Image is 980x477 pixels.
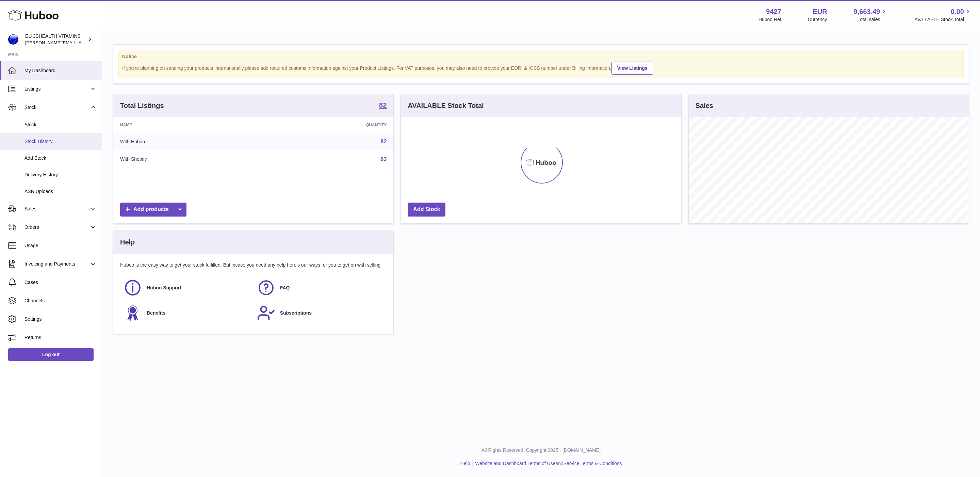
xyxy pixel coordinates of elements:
[381,139,387,144] a: 82
[24,67,97,74] span: My Dashboard
[108,447,975,454] p: All Rights Reserved. Copyright 2025 - [DOMAIN_NAME]
[120,101,164,110] h3: Total Listings
[120,203,186,217] a: Add products
[24,316,97,322] span: Settings
[914,16,972,23] span: AVAILABLE Stock Total
[408,101,484,110] h3: AVAILABLE Stock Total
[113,117,264,133] th: Name
[120,238,135,247] h3: Help
[24,261,89,267] span: Invoicing and Payments
[280,310,312,316] span: Subscriptions
[379,102,387,110] a: 82
[25,33,86,46] div: EU JSHEALTH VITAMINS
[122,61,960,75] div: If you're planning on sending your products internationally please add required customs informati...
[813,7,827,16] strong: EUR
[264,117,393,133] th: Quantity
[24,206,89,212] span: Sales
[766,7,781,16] strong: 9427
[257,279,383,297] a: FAQ
[280,285,290,291] span: FAQ
[611,62,653,75] a: View Listings
[8,34,18,45] img: laura@jessicasepel.com
[24,279,97,286] span: Cases
[24,242,97,249] span: Usage
[24,298,97,304] span: Channels
[914,7,972,23] a: 0.00 AVAILABLE Stock Total
[24,155,97,161] span: Add Stock
[24,334,97,341] span: Returns
[854,7,888,23] a: 9,663.49 Total sales
[460,461,470,466] a: Help
[147,285,181,291] span: Huboo Support
[24,172,97,178] span: Delivery History
[857,16,888,23] span: Total sales
[124,279,250,297] a: Huboo Support
[113,150,264,168] td: With Shopify
[951,7,964,16] span: 0.00
[124,304,250,322] a: Benefits
[120,262,387,268] p: Huboo is the easy way to get your stock fulfilled. But incase you need any help here's our ways f...
[25,40,136,45] span: [PERSON_NAME][EMAIL_ADDRESS][DOMAIN_NAME]
[408,203,445,217] a: Add Stock
[475,461,555,466] a: Website and Dashboard Terms of Use
[24,122,97,128] span: Stock
[24,224,89,230] span: Orders
[808,16,827,23] div: Currency
[122,53,960,60] strong: Notice
[696,101,713,110] h3: Sales
[8,348,94,361] a: Log out
[24,188,97,195] span: ASN Uploads
[758,16,781,23] div: Huboo Ref
[24,138,97,145] span: Stock History
[24,86,89,92] span: Listings
[24,104,89,111] span: Stock
[379,102,387,109] strong: 82
[381,156,387,162] a: 63
[147,310,165,316] span: Benefits
[473,460,622,467] li: and
[563,461,622,466] a: Service Terms & Conditions
[854,7,880,16] span: 9,663.49
[113,133,264,150] td: With Huboo
[257,304,383,322] a: Subscriptions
